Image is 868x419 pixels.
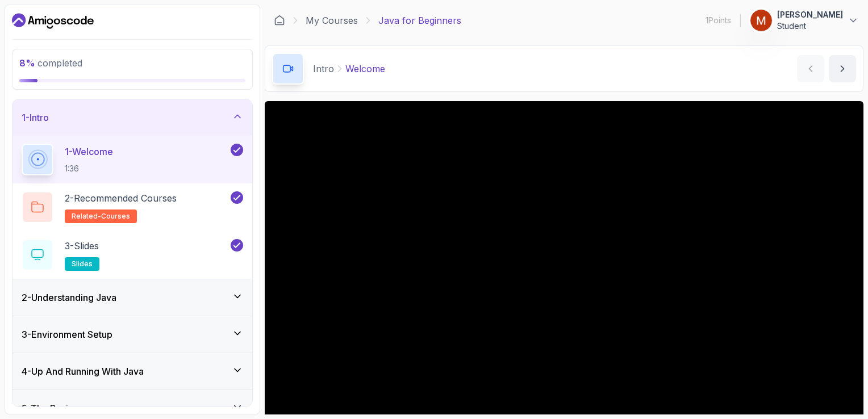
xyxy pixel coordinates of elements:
button: 4-Up And Running With Java [12,353,252,389]
p: 1:36 [65,163,113,174]
a: Dashboard [12,12,94,30]
h3: 2 - Understanding Java [22,291,116,304]
p: [PERSON_NAME] [777,9,843,20]
button: 2-Recommended Coursesrelated-courses [22,191,243,223]
p: 2 - Recommended Courses [65,191,177,205]
h3: 3 - Environment Setup [22,328,112,341]
a: Dashboard [274,15,285,26]
button: previous content [797,55,824,82]
p: 1 - Welcome [65,145,113,158]
h3: 4 - Up And Running With Java [22,364,144,378]
button: next content [829,55,856,82]
a: My Courses [306,14,358,27]
p: 3 - Slides [65,239,99,253]
span: slides [72,259,93,269]
span: completed [19,57,82,69]
p: Java for Beginners [378,14,461,27]
p: Welcome [345,62,385,76]
button: 2-Understanding Java [12,279,252,316]
h3: 5 - The Basics [22,401,78,415]
button: user profile image[PERSON_NAME]Student [750,9,859,32]
button: 3-Slidesslides [22,239,243,271]
h3: 1 - Intro [22,111,49,124]
button: 3-Environment Setup [12,316,252,353]
img: user profile image [750,10,772,31]
p: 1 Points [706,15,731,26]
p: Intro [313,62,334,76]
span: related-courses [72,212,130,221]
span: 8 % [19,57,35,69]
button: 1-Intro [12,99,252,136]
p: Student [777,20,843,32]
button: 1-Welcome1:36 [22,144,243,175]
